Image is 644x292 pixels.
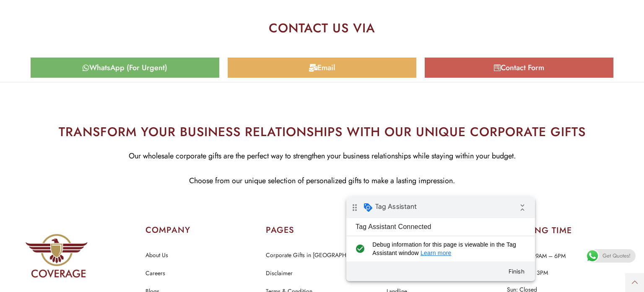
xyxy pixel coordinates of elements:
span: WhatsApp (For Urgent) [89,64,167,71]
h2: COMPANY [145,224,257,236]
i: Collapse debug badge [168,2,184,19]
a: Disclaimer [266,268,293,279]
i: check_circle [7,43,21,60]
h2: TRANSFORM YOUR BUSINESS RELATIONSHIPS WITH OUR UNIQUE CORPORATE GIFTS [6,122,638,141]
a: Contact Form [425,58,613,78]
span: Debug information for this page is viewable in the Tag Assistant window [26,43,175,60]
a: WhatsApp (For Urgent) [31,58,219,78]
h2: OPENING TIME [507,226,619,235]
a: Careers [145,268,165,279]
p: Our wholesale corporate gifts are the perfect way to strengthen your business relationships while... [6,150,638,163]
h2: PAGES [266,224,378,236]
a: Learn more [74,53,105,59]
p: Choose from our unique selection of personalized gifts to make a lasting impression. [6,174,638,187]
a: Corporate Gifts in [GEOGRAPHIC_DATA] [266,250,370,261]
span: Email [317,64,335,71]
button: Finish [155,67,185,82]
h2: CONTACT US VIA [48,22,596,34]
span: Contact Form [501,64,544,71]
span: Get Quotes! [602,249,631,263]
a: About Us [145,250,168,261]
a: Email [228,58,416,78]
span: Tag Assistant [29,5,70,14]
